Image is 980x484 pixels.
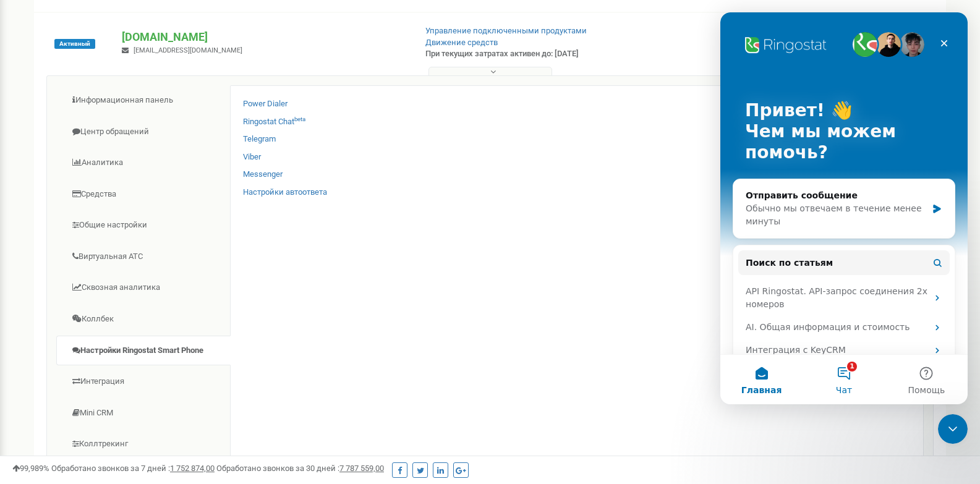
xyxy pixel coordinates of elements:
[56,367,231,397] a: Интеграция
[134,46,242,54] span: [EMAIL_ADDRESS][DOMAIN_NAME]
[938,414,968,444] iframe: Intercom live chat
[56,242,231,272] a: Виртуальная АТС
[54,39,95,49] span: Активный
[216,464,384,473] span: Обработано звонков за 30 дней :
[720,12,968,404] iframe: Intercom live chat
[243,151,261,163] a: Viber
[56,429,231,459] a: Коллтрекинг
[51,464,215,473] span: Обработано звонков за 7 дней :
[243,169,283,180] a: Messenger
[56,398,231,428] a: Mini CRM
[56,304,231,334] a: Коллбек
[170,464,215,473] u: 1 752 874,00
[56,273,231,303] a: Сквозная аналитика
[425,38,498,47] a: Движение средств
[56,85,231,116] a: Информационная панель
[425,48,633,60] p: При текущих затратах активен до: [DATE]
[294,116,305,122] sup: beta
[56,148,231,178] a: Аналитика
[12,464,49,473] span: 99,989%
[243,116,305,128] a: Ringostat Chatbeta
[56,336,231,366] a: Настройки Ringostat Smart Phone
[243,187,327,198] a: Настройки автоответа
[56,210,231,240] a: Общие настройки
[339,464,384,473] u: 7 787 559,00
[243,98,288,110] a: Power Dialer
[122,29,405,45] p: [DOMAIN_NAME]
[56,117,231,147] a: Центр обращений
[425,26,587,35] a: Управление подключенными продуктами
[243,134,276,145] a: Telegram
[56,179,231,210] a: Средства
